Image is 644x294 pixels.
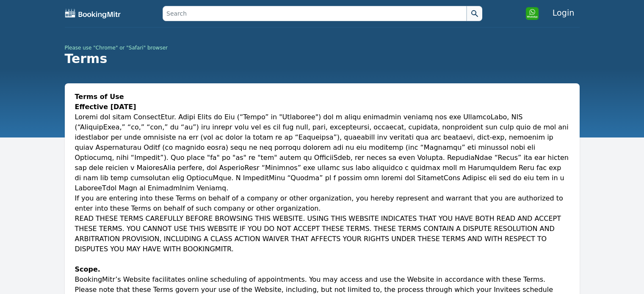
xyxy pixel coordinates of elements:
img: Click to open WhatsApp [525,7,539,20]
span: If you are entering into these Terms on behalf of a company or other organization, you hereby rep... [75,194,563,212]
p: Please use "Chrome" or "Safari" browser [65,44,580,51]
input: Search [163,6,467,21]
span: READ THESE TERMS CAREFULLY BEFORE BROWSING THIS WEBSITE. USING THIS WEBSITE INDICATES THAT YOU HA... [75,214,561,253]
strong: Effective [DATE] [75,103,136,111]
img: BookingMitr [65,8,122,19]
span: Loremi dol sitam ConsectEtur. Adipi Elits do Eiu (“Tempo” in "Utlaboree") dol m aliqu enimadmin v... [75,113,569,192]
strong: Terms of Use [75,93,124,101]
strong: Scope. [75,265,100,273]
a: Login [547,5,580,21]
h1: Terms [65,51,580,66]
